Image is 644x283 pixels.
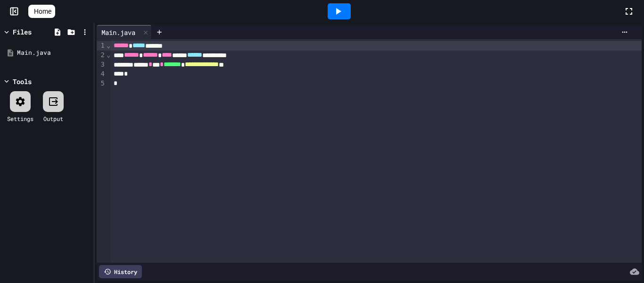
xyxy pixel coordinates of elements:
[97,41,106,51] div: 1
[97,60,106,69] div: 3
[43,114,63,123] div: Output
[34,7,51,16] span: Home
[13,77,32,86] div: Tools
[97,79,106,88] div: 5
[99,265,142,278] div: History
[13,27,32,37] div: Files
[97,69,106,79] div: 4
[17,48,91,58] div: Main.java
[106,42,111,49] span: Fold line
[28,5,55,18] a: Home
[7,114,33,123] div: Settings
[97,27,140,37] div: Main.java
[97,25,152,39] div: Main.java
[106,51,111,59] span: Fold line
[97,51,106,60] div: 2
